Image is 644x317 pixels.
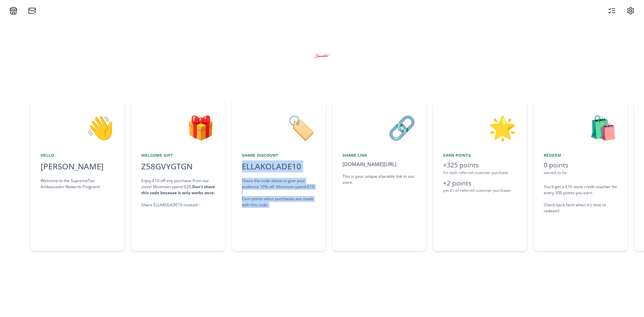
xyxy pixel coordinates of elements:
[141,178,215,208] div: Enjoy £10 off any purchase from our store! Minimum spend £20. Share ELLAKOLADE10 instead ☞
[443,152,517,158] div: Earn points
[342,173,416,186] div: This is your unique sharable link to our store.
[41,178,114,190] div: Welcome to the SupremeTan Ambassador Rewards Program!
[443,160,517,170] div: +325 points
[141,184,215,196] strong: Don't share this code because it only works once.
[342,110,416,144] div: 🔗
[242,110,316,144] div: 🏷️
[242,160,301,172] div: ELLAKOLADE10
[41,160,114,172] div: [PERSON_NAME]
[544,152,618,158] div: Redeem
[137,160,197,172] div: Z58GVYGTGN
[443,110,517,144] div: 🌟
[342,152,416,158] div: Share Link
[544,170,618,176] div: earned so far
[342,160,416,168] div: [DOMAIN_NAME][URL]
[544,160,618,170] div: 0 points
[443,188,517,194] div: per £1 of referred customer purchases
[141,152,215,158] div: Welcome Gift
[544,110,618,144] div: 🛍️
[41,152,114,158] div: Hello
[41,110,114,144] div: 👋
[141,110,215,144] div: 🎁
[242,178,316,208] div: Share the code above to give your audience 10% off. Minimum spend £10. Earn points when purchases...
[443,170,517,176] div: for each referred customer purchase
[544,184,618,214] div: You'll get a £10 store credit voucher for every 500 points you earn. Check back here when it's ti...
[443,178,517,188] div: +2 points
[310,43,335,68] img: BtZWWMaMEGZe
[242,152,316,158] div: Share Discount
